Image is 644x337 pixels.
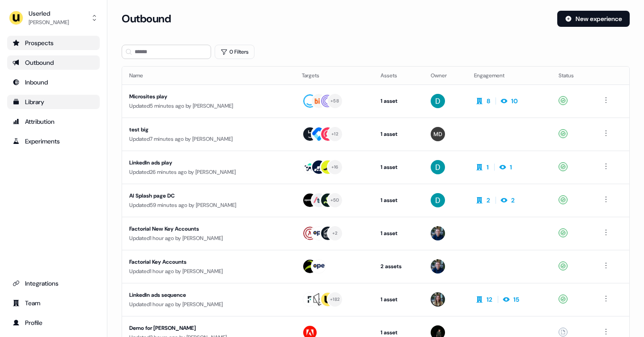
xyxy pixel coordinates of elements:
[332,229,338,237] div: + 2
[129,267,288,276] div: Updated 1 hour ago by [PERSON_NAME]
[7,55,100,70] a: Go to outbound experience
[487,163,489,172] div: 1
[129,224,288,233] div: Factorial New Key Accounts
[431,94,445,108] img: David
[129,168,288,177] div: Updated 26 minutes ago by [PERSON_NAME]
[381,328,416,337] div: 1 asset
[381,196,416,205] div: 1 asset
[487,295,492,304] div: 12
[431,292,445,307] img: Charlotte
[7,95,100,109] a: Go to templates
[7,316,100,330] a: Go to profile
[29,9,69,18] div: Userled
[129,135,288,143] div: Updated 7 minutes ago by [PERSON_NAME]
[467,67,551,84] th: Engagement
[557,11,630,27] button: New experience
[7,7,100,29] button: Userled[PERSON_NAME]
[431,259,445,274] img: James
[129,201,288,210] div: Updated 59 minutes ago by [PERSON_NAME]
[381,97,416,105] div: 1 asset
[511,97,518,105] div: 10
[330,196,339,204] div: + 50
[431,193,445,207] img: David
[330,295,339,303] div: + 182
[331,130,338,138] div: + 12
[373,67,424,84] th: Assets
[129,300,288,309] div: Updated 1 hour ago by [PERSON_NAME]
[129,324,288,333] div: Demo for [PERSON_NAME]
[13,78,94,87] div: Inbound
[424,67,467,84] th: Owner
[13,117,94,126] div: Attribution
[487,97,490,105] div: 8
[511,196,515,205] div: 2
[431,127,445,141] img: Martin
[13,279,94,288] div: Integrations
[13,58,94,67] div: Outbound
[129,191,288,200] div: AI Splash page DC
[129,101,288,110] div: Updated 5 minutes ago by [PERSON_NAME]
[13,299,94,308] div: Team
[7,114,100,129] a: Go to attribution
[129,125,288,134] div: test big
[295,67,373,84] th: Targets
[510,163,512,172] div: 1
[7,296,100,310] a: Go to team
[129,92,288,101] div: Microsites play
[487,196,490,205] div: 2
[129,158,288,167] div: LinkedIn ads play
[381,229,416,238] div: 1 asset
[381,130,416,139] div: 1 asset
[381,163,416,172] div: 1 asset
[122,12,171,25] h3: Outbound
[431,226,445,240] img: James
[381,262,416,271] div: 2 assets
[215,45,254,59] button: 0 Filters
[29,18,69,27] div: [PERSON_NAME]
[129,234,288,243] div: Updated 1 hour ago by [PERSON_NAME]
[13,137,94,146] div: Experiments
[330,97,339,105] div: + 58
[7,36,100,50] a: Go to prospects
[13,97,94,106] div: Library
[129,291,288,299] div: LinkedIn ads sequence
[13,38,94,47] div: Prospects
[331,163,339,171] div: + 16
[551,67,593,84] th: Status
[122,67,295,84] th: Name
[381,295,416,304] div: 1 asset
[431,160,445,174] img: David
[513,295,519,304] div: 15
[7,276,100,291] a: Go to integrations
[129,257,288,266] div: Factorial Key Accounts
[7,75,100,89] a: Go to Inbound
[13,318,94,327] div: Profile
[7,134,100,148] a: Go to experiments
